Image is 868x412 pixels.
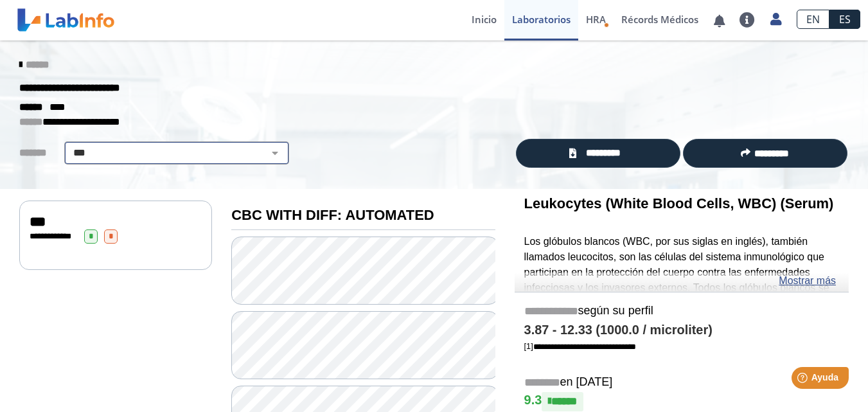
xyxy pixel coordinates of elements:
[754,362,854,398] iframe: Help widget launcher
[524,323,839,338] h4: 3.87 - 12.33 (1000.0 / microliter)
[524,375,839,390] h5: en [DATE]
[797,10,829,29] a: EN
[231,207,434,223] b: CBC WITH DIFF: AUTOMATED
[779,273,836,289] a: Mostrar más
[829,10,860,29] a: ES
[586,13,606,26] span: HRA
[524,195,834,211] b: Leukocytes (White Blood Cells, WBC) (Serum)
[524,341,636,351] a: [1]
[524,392,839,411] h4: 9.3
[524,304,839,319] h5: según su perfil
